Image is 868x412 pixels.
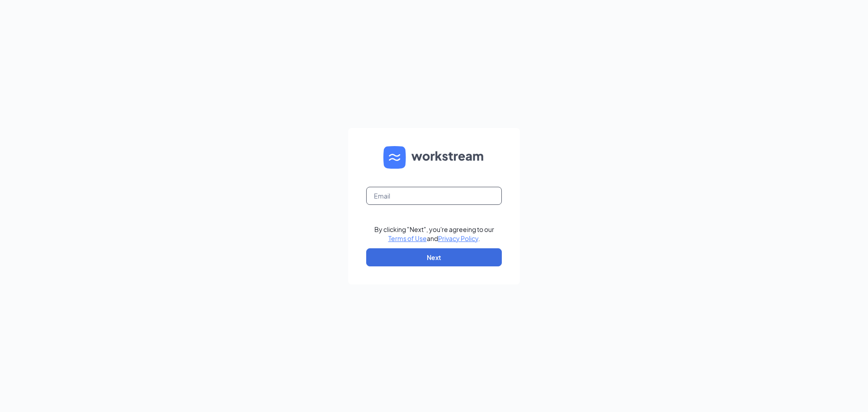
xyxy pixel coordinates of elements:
[366,187,502,205] input: Email
[374,225,494,243] div: By clicking "Next", you're agreeing to our and .
[383,146,485,169] img: WS logo and Workstream text
[438,234,478,242] a: Privacy Policy
[388,234,427,242] a: Terms of Use
[366,248,502,266] button: Next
